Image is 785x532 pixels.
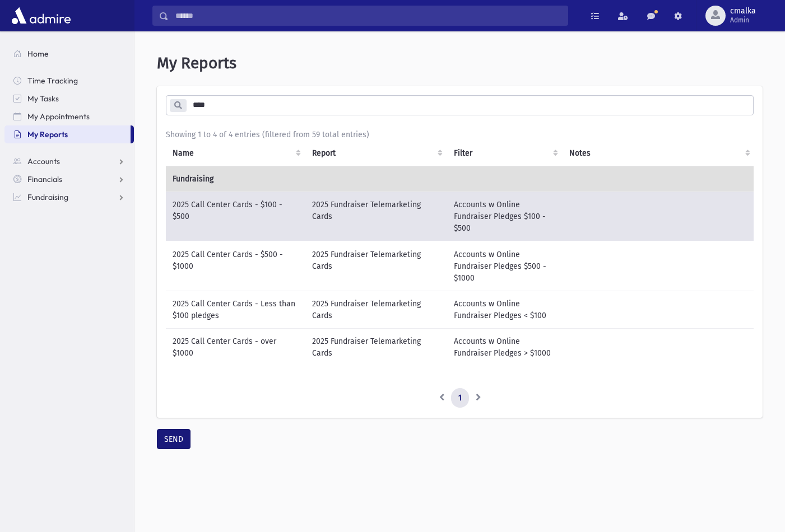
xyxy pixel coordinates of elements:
th: Notes : activate to sort column ascending [563,141,755,166]
td: 2025 Call Center Cards - over $1000 [166,328,305,366]
td: 2025 Call Center Cards - $100 - $500 [166,192,305,241]
a: Financials [4,170,134,188]
span: Home [27,49,49,59]
td: 2025 Call Center Cards - Less than $100 pledges [166,291,305,328]
span: Admin [730,16,756,25]
th: Report: activate to sort column ascending [305,141,448,166]
td: Accounts w Online Fundraiser Pledges > $1000 [447,328,563,366]
span: Fundraising [27,192,68,202]
td: 2025 Call Center Cards - $500 - $1000 [166,241,305,291]
input: Search [169,6,568,26]
a: Home [4,45,134,63]
td: Accounts w Online Fundraiser Pledges $500 - $1000 [447,241,563,291]
td: 2025 Fundraiser Telemarketing Cards [305,291,448,328]
button: SEND [157,429,191,449]
a: My Reports [4,125,131,143]
td: 2025 Fundraiser Telemarketing Cards [305,192,448,241]
td: 2025 Fundraiser Telemarketing Cards [305,241,448,291]
span: My Reports [27,129,68,139]
th: Name: activate to sort column ascending [166,141,305,166]
a: 1 [451,388,469,408]
span: cmalka [730,7,756,16]
td: 2025 Fundraiser Telemarketing Cards [305,328,448,366]
a: My Tasks [4,90,134,108]
span: My Tasks [27,94,59,104]
span: Time Tracking [27,76,78,86]
td: Accounts w Online Fundraiser Pledges $100 - $500 [447,192,563,241]
a: Accounts [4,152,134,170]
span: Financials [27,174,62,184]
td: Fundraising [166,166,755,192]
a: Time Tracking [4,72,134,90]
th: Filter : activate to sort column ascending [447,141,563,166]
td: Accounts w Online Fundraiser Pledges < $100 [447,291,563,328]
img: AdmirePro [9,4,73,27]
div: Showing 1 to 4 of 4 entries (filtered from 59 total entries) [166,129,754,141]
a: Fundraising [4,188,134,206]
span: Accounts [27,156,60,166]
span: My Reports [157,54,236,72]
a: My Appointments [4,108,134,125]
span: My Appointments [27,111,90,122]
